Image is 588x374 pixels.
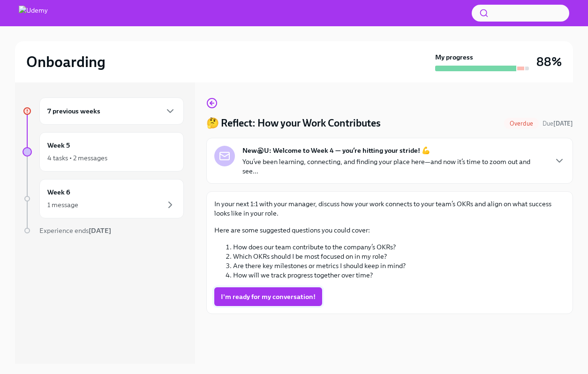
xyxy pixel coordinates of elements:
[553,120,573,127] strong: [DATE]
[19,6,48,21] img: Udemy
[47,153,107,163] div: 4 tasks • 2 messages
[47,187,70,197] h6: Week 6
[536,53,562,70] h3: 88%
[233,242,565,252] li: How does our team contribute to the company’s OKRs?
[89,226,111,235] strong: [DATE]
[23,132,184,172] a: Week 54 tasks • 2 messages
[543,120,573,127] span: Due
[214,225,565,235] p: Here are some suggested questions you could cover:
[233,270,565,280] li: How will we track progress together over time?
[214,199,565,218] p: In your next 1:1 with your manager, discuss how your work connects to your team’s OKRs and align ...
[435,52,473,62] strong: My progress
[47,106,100,116] h6: 7 previous weeks
[242,157,546,176] p: You’ve been learning, connecting, and finding your place here—and now it’s time to zoom out and s...
[233,252,565,261] li: Which OKRs should I be most focused on in my role?
[214,287,322,306] button: I'm ready for my conversation!
[39,226,111,235] span: Experience ends
[221,292,316,301] span: I'm ready for my conversation!
[47,140,70,150] h6: Week 5
[233,261,565,270] li: Are there key milestones or metrics I should keep in mind?
[39,97,184,125] div: 7 previous weeks
[26,52,106,71] h2: Onboarding
[206,116,381,130] h4: 🤔 Reflect: How your Work Contributes
[47,200,78,209] div: 1 message
[543,119,573,128] span: September 20th, 2025 11:00
[242,146,430,155] strong: New@U: Welcome to Week 4 — you’re hitting your stride! 💪
[23,179,184,218] a: Week 61 message
[504,120,539,127] span: Overdue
